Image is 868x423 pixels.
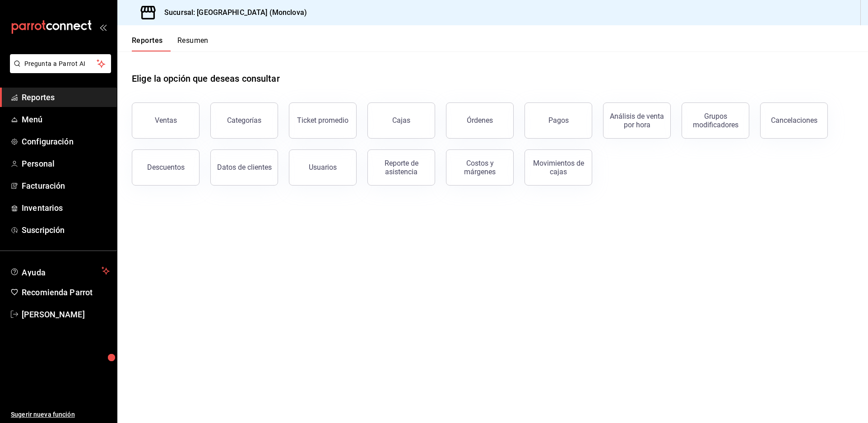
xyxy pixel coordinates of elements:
[132,102,200,139] button: Ventas
[210,102,278,139] button: Categorías
[22,308,110,321] span: [PERSON_NAME]
[210,149,278,186] button: Datos de clientes
[392,116,410,125] div: Cajas
[157,7,307,18] h3: Sucursal: [GEOGRAPHIC_DATA] (Monclova)
[217,163,272,172] div: Datos de clientes
[446,149,514,186] button: Costos y márgenes
[155,116,177,125] div: Ventas
[132,72,280,85] h1: Elige la opción que deseas consultar
[99,23,107,31] button: open_drawer_menu
[760,102,828,139] button: Cancelaciones
[309,163,337,172] div: Usuarios
[177,36,209,51] button: Resumen
[609,112,665,129] div: Análisis de venta por hora
[22,286,110,298] span: Recomienda Parrot
[525,102,592,139] button: Pagos
[771,116,817,125] div: Cancelaciones
[530,159,586,176] div: Movimientos de cajas
[22,202,110,214] span: Inventarios
[11,410,110,419] span: Sugerir nueva función
[6,65,111,75] a: Pregunta a Parrot AI
[367,149,435,186] button: Reporte de asistencia
[22,158,110,170] span: Personal
[687,112,743,129] div: Grupos modificadores
[132,149,200,186] button: Descuentos
[452,159,508,176] div: Costos y márgenes
[22,180,110,192] span: Facturación
[467,116,493,125] div: Órdenes
[132,36,209,51] div: navigation tabs
[373,159,429,176] div: Reporte de asistencia
[525,149,592,186] button: Movimientos de cajas
[227,116,261,125] div: Categorías
[289,149,357,186] button: Usuarios
[147,163,185,172] div: Descuentos
[22,224,110,236] span: Suscripción
[22,113,110,126] span: Menú
[548,116,569,125] div: Pagos
[289,102,357,139] button: Ticket promedio
[24,59,97,69] span: Pregunta a Parrot AI
[367,102,435,139] button: Cajas
[297,116,348,125] div: Ticket promedio
[132,36,163,51] button: Reportes
[446,102,514,139] button: Órdenes
[22,265,98,276] span: Ayuda
[10,54,111,73] button: Pregunta a Parrot AI
[22,91,110,103] span: Reportes
[22,135,110,148] span: Configuración
[603,102,671,139] button: Análisis de venta por hora
[682,102,749,139] button: Grupos modificadores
